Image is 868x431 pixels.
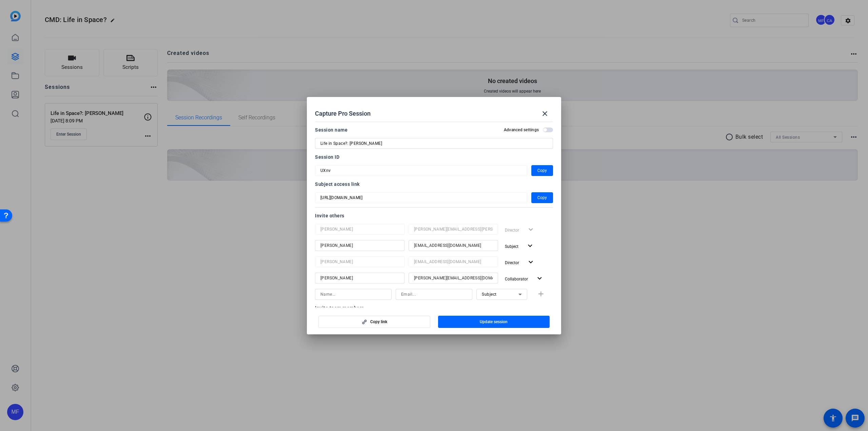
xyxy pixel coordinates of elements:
button: Collaborator [502,273,547,285]
input: Email... [414,225,493,233]
input: Name... [320,290,386,298]
span: Collaborator [505,277,528,281]
input: Email... [401,290,467,298]
button: Subject [502,240,537,252]
h2: Advanced settings [504,127,539,133]
button: Update session [438,316,550,328]
input: Name... [320,225,399,233]
div: Capture Pro Session [315,105,553,122]
input: Session OTP [320,194,522,202]
mat-icon: close [541,110,549,118]
button: Director [502,256,538,269]
span: Copy [537,166,547,175]
div: Invite others [315,212,553,220]
input: Name... [320,241,399,250]
span: Copy [537,194,547,202]
input: Session OTP [320,166,522,175]
mat-icon: expand_more [527,258,535,267]
div: Subject access link [315,180,553,188]
div: Session ID [315,153,553,161]
span: Subject [482,292,497,297]
input: Email... [414,274,493,282]
mat-icon: expand_more [526,242,534,250]
button: Copy [531,165,553,176]
input: Name... [320,258,399,266]
span: Copy link [370,319,387,325]
button: Copy link [318,316,430,328]
button: Copy [531,192,553,203]
input: Email... [414,258,493,266]
input: Email... [414,241,493,250]
input: Enter Session Name [320,139,548,148]
mat-icon: expand_more [535,274,544,283]
span: Director [505,260,519,265]
span: Update session [480,319,508,325]
input: Name... [320,274,399,282]
div: Session name [315,126,348,134]
span: Subject [505,244,518,249]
